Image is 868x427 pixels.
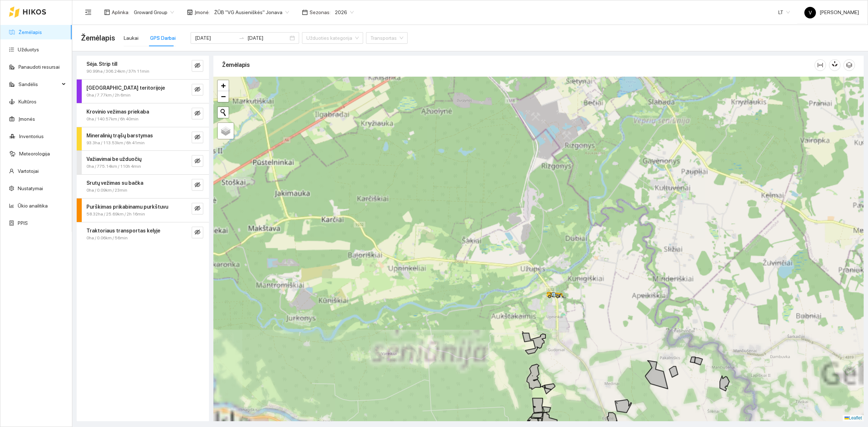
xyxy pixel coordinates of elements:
[18,47,39,52] a: Užduotys
[195,205,200,212] span: eye-invisible
[221,92,226,101] span: −
[134,7,174,18] span: Groward Group
[86,187,127,194] span: 0ha / 0.09km / 23min
[18,168,39,174] a: Vartotojai
[195,158,200,165] span: eye-invisible
[19,151,50,157] a: Meteorologija
[192,132,203,143] button: eye-invisible
[192,203,203,214] button: eye-invisible
[218,91,229,102] a: Zoom out
[18,99,37,104] a: Kultūros
[218,123,234,139] a: Layers
[86,92,131,99] span: 0ha / 7.77km / 2h 6min
[77,151,209,174] div: Važiavimai be užduočių0ha / 775.14km / 110h 4mineye-invisible
[310,8,331,16] span: Sezonas :
[195,8,210,16] span: Įmonė :
[86,204,168,210] strong: Purškimas prikabinamu purkštuvu
[195,182,200,189] span: eye-invisible
[809,7,812,18] span: V
[804,9,859,15] span: [PERSON_NAME]
[218,80,229,91] a: Zoom in
[77,56,209,79] div: Sėja. Strip till90.99ha / 306.24km / 37h 11mineye-invisible
[192,84,203,95] button: eye-invisible
[77,127,209,151] div: Mineralinių trąšų barstymas93.3ha / 113.53km / 6h 41mineye-invisible
[77,198,209,222] div: Purškimas prikabinamu purkštuvu58.32ha / 25.69km / 2h 16mineye-invisible
[18,185,43,191] a: Nustatymai
[195,110,200,117] span: eye-invisible
[239,35,244,41] span: swap-right
[86,156,141,162] strong: Važiavimai be užduočių
[86,109,149,115] strong: Krovinio vežimas priekaba
[104,9,110,15] span: layout
[86,228,160,234] strong: Traktoriaus transportas kelyje
[86,140,145,146] span: 93.3ha / 113.53km / 6h 41min
[81,32,115,44] span: Žemėlapis
[195,86,200,93] span: eye-invisible
[86,211,145,218] span: 58.32ha / 25.69km / 2h 16min
[18,77,60,91] span: Sandėlis
[195,63,200,69] span: eye-invisible
[86,133,153,138] strong: Mineralinių trąšų barstymas
[18,203,48,209] a: Ūkio analitika
[195,34,236,42] input: Pradžios data
[150,34,176,42] div: GPS Darbai
[335,7,354,18] span: 2026
[195,229,200,236] span: eye-invisible
[18,29,42,35] a: Žemėlapis
[195,134,200,141] span: eye-invisible
[814,59,826,71] button: column-width
[221,81,226,90] span: +
[18,64,60,70] a: Panaudoti resursai
[187,9,193,15] span: shop
[815,62,826,68] span: column-width
[192,155,203,167] button: eye-invisible
[19,133,44,139] a: Inventorius
[218,107,229,118] button: Initiate a new search
[86,163,141,170] span: 0ha / 775.14km / 110h 4min
[85,9,92,16] span: menu-fold
[844,415,862,420] a: Leaflet
[18,220,28,226] a: PPIS
[77,222,209,246] div: Traktoriaus transportas kelyje0ha / 0.06km / 56mineye-invisible
[86,68,149,75] span: 90.99ha / 306.24km / 37h 11min
[112,8,129,16] span: Aplinka :
[778,7,790,18] span: LT
[86,85,165,91] strong: [GEOGRAPHIC_DATA] teritorijoje
[192,60,203,72] button: eye-invisible
[239,35,244,41] span: to
[77,103,209,127] div: Krovinio vežimas priekaba0ha / 140.57km / 6h 40mineye-invisible
[86,180,143,186] strong: Srutų vežimas su bačka
[214,7,289,18] span: ŽŪB "VG Ausieniškės" Jonava
[86,61,117,67] strong: Sėja. Strip till
[222,55,814,75] div: Žemėlapis
[81,5,95,20] button: menu-fold
[192,227,203,238] button: eye-invisible
[77,80,209,103] div: [GEOGRAPHIC_DATA] teritorijoje0ha / 7.77km / 2h 6mineye-invisible
[192,108,203,119] button: eye-invisible
[192,179,203,191] button: eye-invisible
[247,34,288,42] input: Pabaigos data
[86,235,128,242] span: 0ha / 0.06km / 56min
[77,175,209,198] div: Srutų vežimas su bačka0ha / 0.09km / 23mineye-invisible
[18,116,35,122] a: Įmonės
[302,9,308,15] span: calendar
[124,34,139,42] div: Laukai
[86,116,139,123] span: 0ha / 140.57km / 6h 40min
